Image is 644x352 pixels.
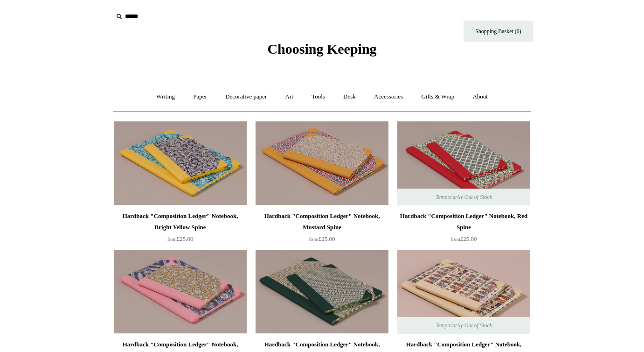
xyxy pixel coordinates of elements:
a: About [464,84,496,109]
a: Paper [185,84,215,109]
img: Hardback "Composition Ledger" Notebook, Baby Pink Spine [114,250,247,334]
a: Choosing Keeping [267,49,376,55]
a: Gifts & Wrap [413,84,463,109]
span: from [451,237,460,242]
a: Hardback "Composition Ledger" Notebook, Baby Pink Spine Hardback "Composition Ledger" Notebook, B... [114,250,247,334]
a: Tools [303,84,333,109]
a: Art [277,84,302,109]
a: Hardback "Composition Ledger" Notebook, Bright Yellow Spine from£25.00 [114,211,247,249]
a: Hardback "Composition Ledger" Notebook, Red Spine from£25.00 [397,211,530,249]
a: Hardback "Composition Ledger" Notebook, Mustard Spine Hardback "Composition Ledger" Notebook, Mus... [256,121,388,205]
a: Hardback "Composition Ledger" Notebook, Mustard Spine from£25.00 [256,211,388,249]
a: Hardback "Composition Ledger" Notebook, Bright Yellow Spine Hardback "Composition Ledger" Noteboo... [114,121,247,205]
img: Hardback "Composition Ledger" Notebook, Red Spine [397,121,530,205]
img: Hardback "Composition Ledger" Notebook, Green Spine [256,250,388,334]
span: from [167,237,177,242]
a: Hardback "Composition Ledger" Notebook, Tarot Hardback "Composition Ledger" Notebook, Tarot Tempo... [397,250,530,334]
span: £25.00 [167,235,194,242]
a: Shopping Basket (0) [464,21,533,42]
img: Hardback "Composition Ledger" Notebook, Tarot [397,250,530,334]
span: from [309,237,319,242]
span: £25.00 [451,235,477,242]
span: Choosing Keeping [267,41,376,56]
a: Writing [148,84,183,109]
a: Hardback "Composition Ledger" Notebook, Red Spine Hardback "Composition Ledger" Notebook, Red Spi... [397,121,530,205]
div: Hardback "Composition Ledger" Notebook, Mustard Spine [258,211,386,233]
div: Hardback "Composition Ledger" Notebook, Red Spine [400,211,527,233]
a: Decorative paper [217,84,275,109]
a: Hardback "Composition Ledger" Notebook, Green Spine Hardback "Composition Ledger" Notebook, Green... [256,250,388,334]
span: Temporarily Out of Stock [426,189,501,205]
a: Desk [335,84,364,109]
div: Hardback "Composition Ledger" Notebook, Bright Yellow Spine [117,211,244,233]
span: £25.00 [309,235,335,242]
span: Temporarily Out of Stock [426,317,501,334]
img: Hardback "Composition Ledger" Notebook, Mustard Spine [256,121,388,205]
img: Hardback "Composition Ledger" Notebook, Bright Yellow Spine [114,121,247,205]
a: Accessories [366,84,411,109]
